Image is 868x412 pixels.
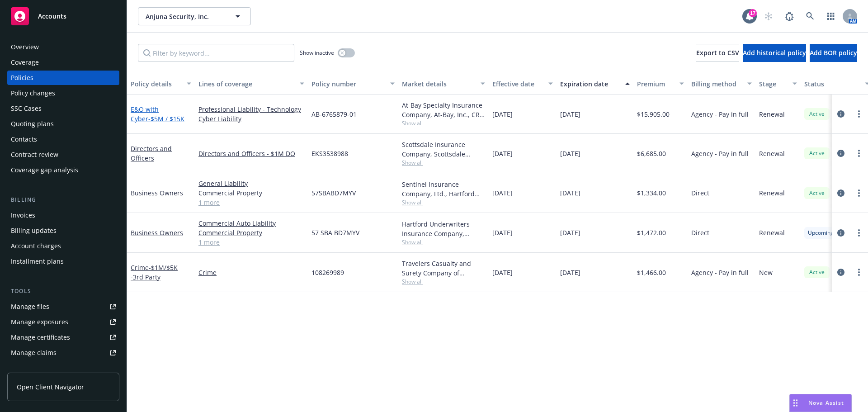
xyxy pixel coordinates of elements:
[808,268,826,276] span: Active
[691,79,742,89] div: Billing method
[131,263,178,281] span: - $1M/$5K -3rd Party
[131,79,181,89] div: Policy details
[7,40,119,54] a: Overview
[835,267,846,278] a: circleInformation
[11,223,57,238] div: Billing updates
[11,208,35,223] div: Invoices
[11,86,55,100] div: Policy changes
[11,147,58,162] div: Contract review
[560,109,580,119] span: [DATE]
[780,7,798,25] a: Report a Bug
[492,79,543,89] div: Effective date
[637,109,670,119] span: $15,905.00
[7,287,119,296] div: Tools
[131,228,183,237] a: Business Owners
[198,218,304,228] a: Commercial Auto Liability
[402,199,485,206] span: Show all
[759,79,787,89] div: Stage
[311,268,344,277] span: 108269989
[7,361,119,375] a: Manage BORs
[311,79,385,89] div: Policy number
[810,44,857,62] button: Add BOR policy
[691,149,749,158] span: Agency - Pay in full
[637,188,666,198] span: $1,334.00
[402,140,485,159] div: Scottsdale Insurance Company, Scottsdale Insurance Company (Nationwide), E-Risk Services, CRC Group
[138,7,251,25] button: Anjuna Security, Inc.
[808,110,826,118] span: Active
[7,346,119,360] a: Manage claims
[198,198,304,207] a: 1 more
[198,104,304,114] a: Professional Liability - Technology
[402,79,475,89] div: Market details
[127,73,195,95] button: Policy details
[759,268,773,277] span: New
[11,71,33,85] div: Policies
[7,117,119,131] a: Quoting plans
[148,114,184,123] span: - $5M / $15K
[808,229,834,237] span: Upcoming
[835,109,846,119] a: circleInformation
[402,119,485,127] span: Show all
[198,188,304,198] a: Commercial Property
[38,13,66,20] span: Accounts
[854,148,864,159] a: more
[637,79,674,89] div: Premium
[854,267,864,278] a: more
[7,101,119,116] a: SSC Cases
[402,238,485,246] span: Show all
[7,239,119,253] a: Account charges
[7,299,119,314] a: Manage files
[759,109,785,119] span: Renewal
[835,188,846,199] a: circleInformation
[743,48,806,57] span: Add historical policy
[11,239,61,253] div: Account charges
[131,263,178,281] a: Crime
[198,149,304,158] a: Directors and Officers - $1M DO
[311,188,356,198] span: 57SBABD7MYV
[11,254,64,269] div: Installment plans
[7,86,119,100] a: Policy changes
[7,4,119,29] a: Accounts
[11,40,39,54] div: Overview
[822,7,840,25] a: Switch app
[11,299,49,314] div: Manage files
[557,73,633,95] button: Expiration date
[195,73,308,95] button: Lines of coverage
[7,132,119,147] a: Contacts
[492,109,513,119] span: [DATE]
[11,117,54,131] div: Quoting plans
[7,208,119,223] a: Invoices
[691,228,709,237] span: Direct
[11,101,42,116] div: SSC Cases
[308,73,398,95] button: Policy number
[810,48,857,57] span: Add BOR policy
[835,148,846,159] a: circleInformation
[808,189,826,197] span: Active
[198,228,304,237] a: Commercial Property
[402,219,485,238] div: Hartford Underwriters Insurance Company, Hartford Insurance Group
[131,105,184,123] a: E&O with Cyber
[759,228,785,237] span: Renewal
[804,79,859,89] div: Status
[11,330,70,345] div: Manage certificates
[492,149,513,158] span: [DATE]
[637,149,666,158] span: $6,685.00
[854,188,864,199] a: more
[11,55,39,70] div: Coverage
[311,109,357,119] span: AB-6765879-01
[790,394,801,412] div: Drag to move
[198,268,304,277] a: Crime
[560,268,580,277] span: [DATE]
[560,79,620,89] div: Expiration date
[11,163,78,177] div: Coverage gap analysis
[759,188,785,198] span: Renewal
[755,73,801,95] button: Stage
[808,149,826,157] span: Active
[7,315,119,329] span: Manage exposures
[7,254,119,269] a: Installment plans
[17,382,84,392] span: Open Client Navigator
[311,228,359,237] span: 57 SBA BD7MYV
[402,100,485,119] div: At-Bay Specialty Insurance Company, At-Bay, Inc., CRC Group
[7,195,119,204] div: Billing
[696,48,739,57] span: Export to CSV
